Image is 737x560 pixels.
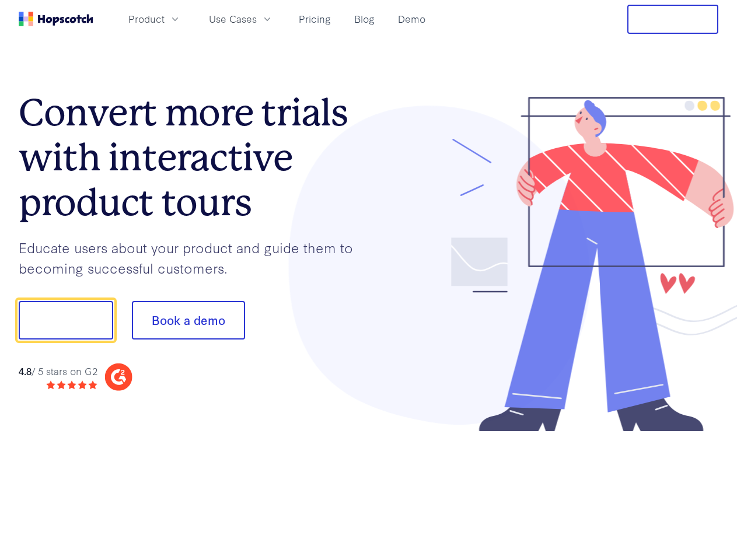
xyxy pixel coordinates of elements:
button: Use Cases [202,9,280,29]
a: Pricing [294,9,336,29]
button: Product [121,9,188,29]
button: Free Trial [627,5,718,34]
span: Product [128,12,165,26]
button: Book a demo [132,301,245,339]
span: Use Cases [209,12,257,26]
a: Blog [350,9,379,29]
a: Home [19,12,93,26]
a: Demo [393,9,430,29]
h1: Convert more trials with interactive product tours [19,90,369,225]
p: Educate users about your product and guide them to becoming successful customers. [19,237,369,278]
button: Show me! [19,301,113,339]
strong: 4.8 [19,364,32,377]
div: / 5 stars on G2 [19,364,97,379]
